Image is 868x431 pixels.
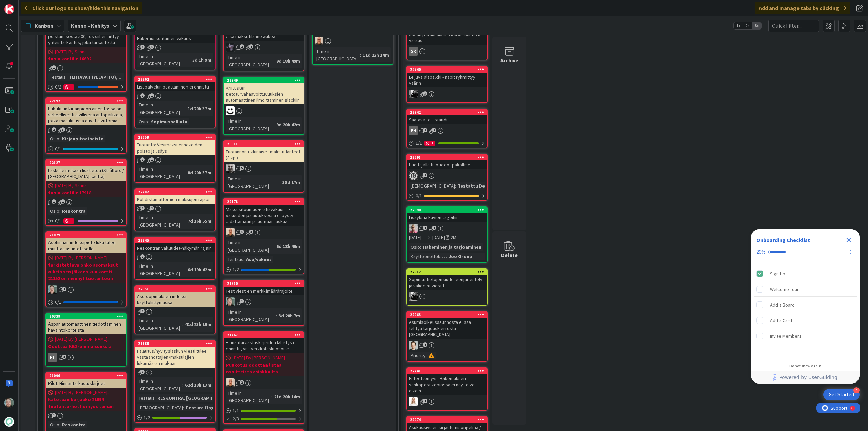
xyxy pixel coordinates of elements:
[410,270,487,274] div: 22912
[48,189,124,196] b: tupla kortille 17918
[409,171,418,180] img: IH
[134,188,216,231] a: 22787Kohdistumattomien maksujen rajausTime in [GEOGRAPHIC_DATA]:7d 16h 55m
[406,206,488,263] a: 22090Lisäyksiä kuvien tageihinHJ[DATE][DATE]2MOsio:Hakeminen ja tarjoaminenKäyttöönottokriittisyy...
[456,182,498,190] div: Testattu Devissä
[409,224,418,233] img: HJ
[770,301,795,309] div: Add a Board
[312,19,393,65] a: MKTime in [GEOGRAPHIC_DATA]:11d 22h 14m
[754,282,857,297] div: Welcome Tour is incomplete.
[224,205,304,226] div: Maksusitoumus + rahavakuus -> Vakuuden palautuksessa ei pysty pidättämään ja luomaan laskua
[62,287,66,291] span: 1
[410,110,487,115] div: 22942
[135,292,215,307] div: Aso-sopimuksen indeksi käyttöliittymässä
[226,228,235,237] img: MK
[768,20,819,32] input: Quick Filter...
[224,338,304,353] div: Hinnantarkastuskirjeiden lähetys ei onnistu, vrt. verkkolaskuosoite
[46,98,126,104] div: 22192
[140,45,145,49] span: 1
[447,253,474,260] div: Joo Group
[409,126,418,135] div: PH
[756,236,810,244] div: Onboarding Checklist
[407,73,487,87] div: Leijuva alapalkki - napit ryhmittyy väärin
[240,299,244,303] span: 1
[49,99,126,103] div: 22192
[406,268,488,306] a: 22912Sopimustietojen uudelleenjärjestely ja validointiviestitKM
[186,105,213,112] div: 1d 20h 37m
[46,313,126,334] div: 20339Aspan automaattinen tiedottaminen havaintokorteista
[138,135,215,140] div: 22659
[406,154,488,201] a: 22691Huoltajalla tulotiedot pakollisetIH[DEMOGRAPHIC_DATA]:Testattu Devissä0/1
[407,275,487,290] div: Sopimustietojen uudelleenjärjestely ja validointiviestit
[406,367,488,411] a: 22741Esteettömyys: Hakemuksen sähköpostikopiossa ei näy toive oikeinSL
[135,189,215,195] div: 22787
[138,190,215,194] div: 22787
[49,233,126,237] div: 21879
[227,142,304,146] div: 20011
[48,343,124,350] b: Odottaa KBZ-ominaisuuksia
[361,51,391,59] div: 11d 22h 14m
[244,256,273,263] div: Aso/vakuus
[409,352,426,359] div: Priority
[406,23,488,60] a: Usean peräkkäisen vuoron toistuva varausSR
[409,341,418,350] img: TT
[224,280,304,287] div: 21910
[432,128,436,132] span: 2
[407,109,487,115] div: 22942
[46,232,126,238] div: 21879
[223,19,304,71] a: Yhden vuokralaisen sopimustiedot eikä maksutilanne aukeaLMTime in [GEOGRAPHIC_DATA]:9d 18h 49m
[138,287,215,291] div: 22051
[416,140,422,147] span: 1 / 1
[45,19,127,92] a: Ylläpito-ohjelmaan liittyvän muotin poistamisesta 500, jos siihen liittyy yhteistarkastus, joka t...
[48,207,59,215] div: Osio
[315,47,360,62] div: Time in [GEOGRAPHIC_DATA]
[46,166,126,181] div: Laskulle mukaan lisätietoa (Strålfors / [GEOGRAPHIC_DATA] kautta)
[423,91,427,96] span: 3
[226,239,274,254] div: Time in [GEOGRAPHIC_DATA]
[789,363,821,369] div: Do not show again
[756,249,766,255] div: 20%
[406,66,488,103] a: 22740Leijuva alapalkki - napit ryhmittyy väärinKM
[137,165,185,180] div: Time in [GEOGRAPHIC_DATA]
[135,140,215,155] div: Tuotanto: Vesimaksuennakoiden poisto ja lisäys
[138,77,215,82] div: 22862
[61,127,65,132] span: 3
[407,224,487,233] div: HJ
[149,118,189,125] div: Sopimushallinta
[137,101,185,116] div: Time in [GEOGRAPHIC_DATA]
[55,145,61,152] span: 0 / 1
[276,312,277,319] span: :
[46,232,126,253] div: 21879Asohinnan indeksipiste luku tulee muuttaa asuntotasolle
[186,266,213,273] div: 6d 19h 42m
[407,312,487,339] div: 22963Asumisoikeusasunnosta ei saa tehtyä tarjouskierrosta [GEOGRAPHIC_DATA]
[49,373,126,378] div: 21096
[240,166,244,170] span: 5
[135,243,215,252] div: Reskontran vakuudet-näkymän rajain
[46,83,126,91] div: 0/21
[224,147,304,162] div: Tuotannon rikkinäiset maksutilanteet (8 kpl)
[406,311,488,362] a: 22963Asumisoikeusasunnosta ei saa tehtyä tarjouskierrosta [GEOGRAPHIC_DATA]TTPriority:
[779,373,837,381] span: Powered by UserGuiding
[407,66,487,73] div: 22740
[48,55,124,62] b: tupla kortille 16692
[66,73,67,81] span: :
[46,104,126,125] div: huhtikuun kirjanpidon aineistossa on virheellisesti alvillisena autopaikkoja, jotka maalikuussa o...
[226,308,276,323] div: Time in [GEOGRAPHIC_DATA]
[135,347,215,368] div: Palautus/hyvityslaskun viesti tulee vastaanottajien/maksulajien lukumäärän mukaan
[55,299,61,306] span: 0 / 1
[71,22,110,29] b: Kenno - Kehitys
[138,238,215,243] div: 22845
[45,313,127,367] a: 20339Aspan automaattinen tiedottaminen havaintokorteista[DATE] By [PERSON_NAME]...Odottaa KBZ-omi...
[249,230,253,234] span: 3
[135,195,215,204] div: Kohdistumattomien maksujen rajaus
[135,134,215,155] div: 22659Tuotanto: Vesimaksuennakoiden poisto ja lisäys
[226,256,243,263] div: Testaus
[46,26,126,47] div: Ylläpito-ohjelmaan liittyvän muotin poistamisesta 500, jos siihen liittyy yhteistarkastus, joka t...
[226,54,274,68] div: Time in [GEOGRAPHIC_DATA]
[61,199,65,204] span: 1
[140,157,145,162] span: 1
[60,135,105,142] div: Kirjanpitoaineisto
[274,121,275,129] span: :
[275,121,302,129] div: 9d 20h 42m
[59,207,60,215] span: :
[137,317,182,332] div: Time in [GEOGRAPHIC_DATA]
